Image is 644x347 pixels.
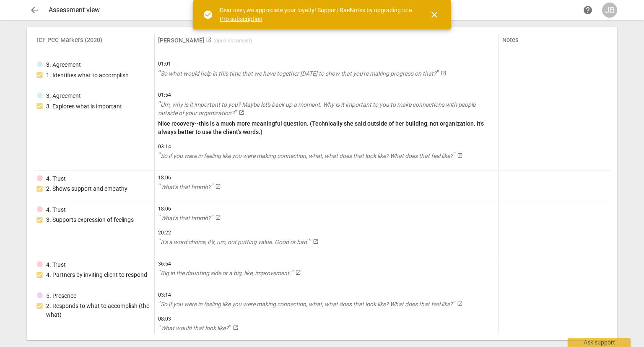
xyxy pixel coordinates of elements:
div: 4. Trust [46,260,66,269]
span: 01:54 [158,92,495,99]
span: launch [457,152,463,158]
span: What's that hmmh? [158,215,213,221]
span: check_circle [203,10,213,20]
span: 20:22 [158,229,495,237]
span: 01:01 [158,60,495,68]
span: 18:06 [158,205,495,213]
a: So if you were in feeling like you were making connection, what, what does that look like? What d... [158,152,495,160]
a: [PERSON_NAME] (open document) [158,37,252,44]
span: launch [313,239,319,244]
span: launch [215,184,221,189]
div: Ask support [568,338,631,347]
a: What's that hmmh? [158,214,495,223]
span: 36:54 [158,260,495,268]
a: Pro subscription [220,16,262,22]
a: Help [580,3,595,18]
a: What would that look like? [158,324,495,333]
span: So if you were in feeling like you were making connection, what, what does that look like? What d... [158,301,455,308]
span: launch [295,270,301,276]
a: What's that hmmh? [158,183,495,192]
span: 03:14 [158,292,495,299]
span: launch [206,37,212,43]
div: 2. Responds to what to accomplish (the what) [46,302,151,319]
span: launch [239,110,244,116]
a: So what would help in this time that we have together [DATE] to show that you're making progress ... [158,69,495,78]
div: 2. Shows support and empathy [46,184,127,193]
div: Dear user, we appreciate your loyalty! Support RaeNotes by upgrading to a [220,6,414,23]
div: 4. Trust [46,205,66,214]
th: Notes [499,34,610,57]
div: 1. Identifies what to accomplish [46,71,129,80]
div: 3. Agreement [46,60,81,69]
span: What's that hmmh? [158,184,213,190]
span: launch [441,70,447,76]
button: JB [602,3,617,18]
span: launch [233,325,239,331]
span: 18:06 [158,174,495,181]
span: So if you were in feeling like you were making connection, what, what does that look like? What d... [158,152,455,159]
div: 4. Partners by inviting client to respond [46,271,147,279]
span: What would that look like? [158,325,231,331]
span: Big in the daunting side or a big, like, improvement. [158,270,293,276]
span: ( open document ) [213,38,252,44]
span: 03:14 [158,143,495,150]
a: So if you were in feeling like you were making connection, what, what does that look like? What d... [158,300,495,309]
div: 5. Presence [46,292,76,300]
span: It's a word choice, it's, um, not putting value. Good or bad. [158,239,311,245]
span: launch [215,215,221,221]
span: Um, why is it important to you? Maybe let's back up a moment. Why is it important to you to make ... [158,101,475,117]
span: arrow_back [29,5,39,15]
div: 4. Trust [46,174,66,183]
span: So what would help in this time that we have together [DATE] to show that you're making progress ... [158,70,439,77]
p: Nice recovery--this is a much more meaningful question. (Technically she said outside of her buil... [158,119,495,137]
a: Um, why is it important to you? Maybe let's back up a moment. Why is it important to you to make ... [158,100,495,118]
div: Assessment view [49,6,580,14]
div: 3. Explores what is important [46,102,122,111]
span: 08:03 [158,315,495,323]
div: 3. Supports expression of feelings [46,216,134,224]
span: launch [457,301,463,307]
a: It's a word choice, it's, um, not putting value. Good or bad. [158,238,495,247]
span: help [583,5,593,15]
div: 3. Agreement [46,92,81,100]
span: close [429,10,439,20]
th: ICF PCC Markers (2020) [34,34,155,57]
button: Close [424,5,444,25]
a: Big in the daunting side or a big, like, improvement. [158,269,495,278]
